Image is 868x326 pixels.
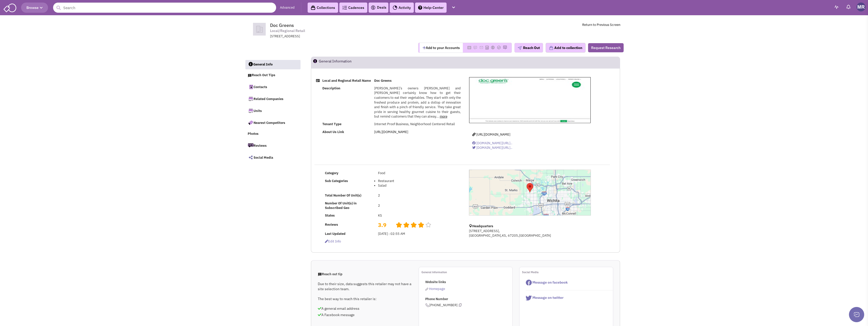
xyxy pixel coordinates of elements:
p: Phone Number [425,297,512,302]
a: Related Companies [245,93,301,104]
a: Return to Previous Screen [582,23,620,27]
p: A Facebook message [318,312,412,317]
span: [PERSON_NAME]’s owners [PERSON_NAME] and [PERSON_NAME] certainly know how to get their customers ... [374,86,461,119]
a: Photos [245,129,301,139]
a: Reviews [245,140,301,151]
img: reachlinkicon.png [425,288,428,291]
button: Add to your Accounts [420,43,463,53]
span: Doc Greens [270,22,294,28]
a: Activity [390,3,414,13]
td: 2 [376,192,462,200]
p: [STREET_ADDRESS], [GEOGRAPHIC_DATA],KS, 67205,[GEOGRAPHIC_DATA] [469,229,591,238]
span: Message on twitter [532,295,564,300]
td: Internet Proof Business, Neighborhood Centered Retail [373,121,462,128]
span: [DOMAIN_NAME][URL].. [476,145,512,150]
b: Sub Categories [325,179,348,183]
p: Social Media [522,270,613,275]
img: icon-collection-lavender.png [549,46,554,50]
img: icon-collection-lavender-black.svg [311,5,315,10]
b: States [325,213,335,218]
a: Collections [308,3,338,13]
a: [URL][DOMAIN_NAME] [472,132,510,137]
a: Message on twitter [526,295,564,300]
p: The best way to reach this retailer is: [318,296,412,301]
img: Please add to your accounts [491,45,495,50]
input: Search [53,3,276,13]
a: [DOMAIN_NAME][URL].. [472,141,512,145]
b: Local and Regional Retail Name [322,78,371,83]
a: Message on facebook [526,280,568,285]
a: Social Media [245,152,301,163]
b: Reviews [325,222,338,227]
b: About Us Link [322,130,344,134]
a: Homepage [425,287,445,291]
span: Browse [26,5,43,10]
b: Number Of Unit(s) in Subscribed Geo [325,201,357,210]
span: [DOMAIN_NAME][URL].. [476,141,512,145]
a: Cadences [339,3,367,13]
a: Advanced [280,5,295,10]
b: Headquarters [472,224,493,228]
a: Nearest Competitors [245,117,301,128]
img: Doc Greens [469,77,591,123]
span: Message on facebook [532,280,568,285]
img: Please add to your accounts [503,45,507,50]
img: Please add to your accounts [473,45,477,50]
img: plane.png [518,46,522,50]
a: Units [245,105,301,116]
td: [DATE] : 02:55 AM [376,230,462,238]
button: Browse [21,3,48,13]
img: icon-deals.svg [371,5,376,11]
td: KS [376,212,462,220]
span: Reach out tip [318,272,342,276]
img: Matt Rau [857,3,865,11]
b: Last Updated [325,232,345,236]
b: Doc Greens [374,78,392,83]
b: Category [325,171,338,175]
p: Due to their size, data suggests this retailer may not have a site selection team. [318,281,412,291]
li: Salad [378,183,461,188]
span: Local/Regional Retail [270,28,305,34]
a: Reach Out Tips [245,71,301,80]
li: Restaurant [378,179,461,184]
b: Tenant Type [322,122,341,126]
h2: General Information [319,57,381,68]
p: A general email address [318,306,412,311]
button: Request Research [588,43,624,52]
span: [URL][DOMAIN_NAME] [476,132,510,137]
b: Description [322,86,340,90]
img: icon-phone.png [425,303,429,307]
img: SmartAdmin [4,3,16,12]
img: Activity.png [393,5,397,10]
a: [URL][DOMAIN_NAME] [374,130,408,134]
a: General Info [245,60,301,70]
p: General information [421,270,512,275]
div: Doc Greens [527,183,533,192]
a: Help-Center [415,3,447,13]
span: Edit info [325,239,341,243]
span: Homepage [429,287,445,291]
p: Website links [425,280,512,285]
a: [DOMAIN_NAME][URL].. [472,145,512,150]
img: Cadences_logo.png [342,6,347,9]
span: [PHONE_NUMBER] [425,303,462,307]
h2: 3.9 [378,221,392,224]
td: Food [376,170,462,177]
a: more [440,114,447,119]
button: Add to collection [546,43,586,53]
a: Contacts [245,81,301,92]
a: Deals [371,5,386,11]
img: icon-default-company.png [248,23,271,36]
b: Total Number Of Unit(s) [325,193,361,198]
td: 2 [376,200,462,212]
img: Please add to your accounts [479,45,483,50]
div: [STREET_ADDRESS] [270,34,403,39]
img: help.png [418,6,422,10]
button: Reach Out [514,43,543,53]
img: Please add to your accounts [497,45,501,50]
